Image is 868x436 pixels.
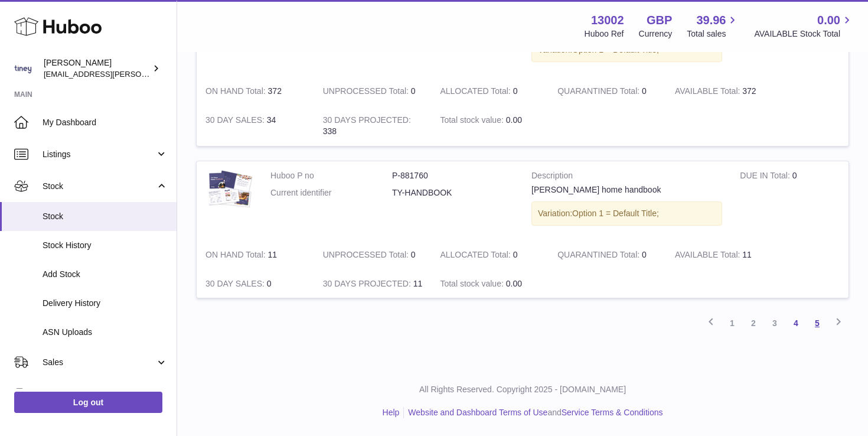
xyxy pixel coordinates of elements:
a: 0.00 AVAILABLE Stock Total [754,12,854,40]
dd: TY-HANDBOOK [392,187,514,199]
span: Add Stock [43,269,168,280]
div: [PERSON_NAME] [44,57,150,80]
img: product image [205,170,253,208]
td: 11 [666,240,784,269]
strong: UNPROCESSED Total [323,86,411,99]
div: [PERSON_NAME] home handbook [531,184,722,196]
strong: 30 DAY SALES [205,279,267,291]
span: 0.00 [506,279,522,288]
strong: UNPROCESSED Total [323,250,411,262]
strong: Description [531,170,722,184]
td: 0 [314,240,432,269]
li: and [404,407,663,418]
span: 0.00 [817,12,840,28]
td: 0 [314,77,432,106]
a: 5 [807,313,828,334]
span: Stock [43,181,155,192]
strong: ALLOCATED Total [440,250,513,262]
span: Delivery History [43,298,168,309]
strong: AVAILABLE Total [675,86,742,99]
span: Option 1 = Default Title; [572,209,659,218]
strong: ON HAND Total [205,86,268,99]
td: 0 [431,240,549,269]
strong: QUARANTINED Total [557,86,642,99]
span: 0.00 [506,115,522,125]
strong: QUARANTINED Total [557,250,642,262]
img: services@tiney.co [14,60,32,77]
strong: 30 DAYS PROJECTED [323,115,411,128]
strong: AVAILABLE Total [675,250,742,262]
span: 0 [642,86,647,96]
strong: DUE IN Total [740,171,792,183]
td: 0 [197,269,314,298]
a: 4 [785,313,807,334]
span: Stock History [43,240,168,251]
span: Listings [43,149,155,160]
td: 338 [314,106,432,146]
dd: P-881760 [392,170,514,181]
strong: ALLOCATED Total [440,86,513,99]
td: 0 [731,161,849,240]
strong: ON HAND Total [205,250,268,262]
div: Variation: [531,201,722,226]
strong: GBP [647,12,672,28]
strong: 30 DAY SALES [205,115,267,128]
a: 3 [764,313,785,334]
div: Currency [639,28,673,40]
span: 0 [642,250,647,259]
span: Stock [43,211,168,222]
a: 2 [743,313,764,334]
p: All Rights Reserved. Copyright 2025 - [DOMAIN_NAME] [187,384,859,395]
span: 39.96 [696,12,726,28]
span: Sales [43,357,155,368]
td: 0 [431,77,549,106]
a: 39.96 Total sales [687,12,739,40]
a: Log out [14,392,162,413]
dt: Current identifier [270,187,392,199]
dt: Huboo P no [270,170,392,181]
td: 34 [197,106,314,146]
strong: Total stock value [440,115,505,128]
td: 372 [197,77,314,106]
span: ASN Uploads [43,327,168,338]
strong: 30 DAYS PROJECTED [323,279,413,291]
a: Website and Dashboard Terms of Use [408,408,547,417]
span: AVAILABLE Stock Total [754,28,854,40]
div: Huboo Ref [585,28,624,40]
strong: Total stock value [440,279,505,291]
a: Service Terms & Conditions [562,408,663,417]
a: Help [383,408,400,417]
td: 11 [197,240,314,269]
td: 11 [314,269,432,298]
strong: 13002 [591,12,624,28]
span: Total sales [687,28,739,40]
span: My Dashboard [43,117,168,128]
span: [EMAIL_ADDRESS][PERSON_NAME][DOMAIN_NAME] [44,69,237,79]
td: 372 [666,77,784,106]
a: 1 [722,313,743,334]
